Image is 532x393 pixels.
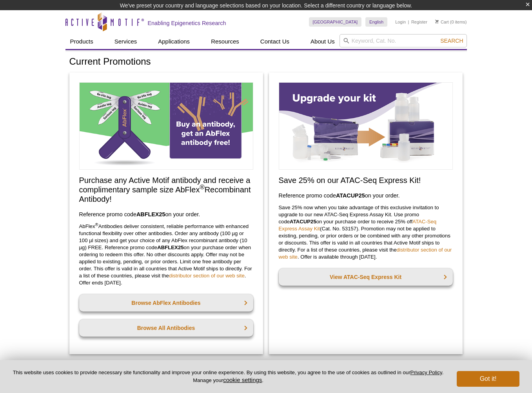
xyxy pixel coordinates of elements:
[279,176,453,185] h2: Save 25% on our ATAC-Seq Express Kit!
[200,184,204,191] sup: ®
[279,204,453,261] p: Save 25% now when you take advantage of this exclusive invitation to upgrade to our new ATAC-Seq ...
[435,19,449,25] a: Cart
[206,34,244,49] a: Resources
[410,369,442,375] a: Privacy Policy
[279,191,453,200] h3: Reference promo code on your order.
[79,82,253,170] img: Free Sample Size AbFlex Antibody
[153,34,194,49] a: Applications
[290,219,316,225] strong: ATACUP25
[395,19,406,25] a: Login
[79,210,253,219] h3: Reference promo code on your order.
[69,56,463,68] h1: Current Promotions
[306,34,340,49] a: About Us
[136,211,165,217] strong: ABFLEX25
[435,20,439,24] img: Your Cart
[79,294,253,312] a: Browse AbFlex Antibodies
[435,17,467,27] li: (0 items)
[65,34,98,49] a: Products
[157,244,183,250] strong: ABFLEX25
[279,268,453,286] a: View ATAC-Seq Express Kit
[169,273,245,279] a: distributor section of our web site
[95,222,98,227] sup: ®
[279,82,453,170] img: Save on ATAC-Seq Express Assay Kit
[79,319,253,337] a: Browse All Antibodies
[457,371,519,387] button: Got it!
[408,17,409,27] li: |
[223,377,262,383] button: cookie settings
[309,17,362,27] a: [GEOGRAPHIC_DATA]
[79,223,253,286] p: AbFlex Antibodies deliver consistent, reliable performance with enhanced functional flexibility o...
[340,34,467,47] input: Keyword, Cat. No.
[110,34,142,49] a: Services
[440,38,463,44] span: Search
[13,369,444,384] p: This website uses cookies to provide necessary site functionality and improve your online experie...
[256,34,294,49] a: Contact Us
[79,176,253,204] h2: Purchase any Active Motif antibody and receive a complimentary sample size AbFlex Recombinant Ant...
[336,192,365,199] strong: ATACUP25
[365,17,387,27] a: English
[148,20,226,27] h2: Enabling Epigenetics Research
[411,19,427,25] a: Register
[438,37,465,44] button: Search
